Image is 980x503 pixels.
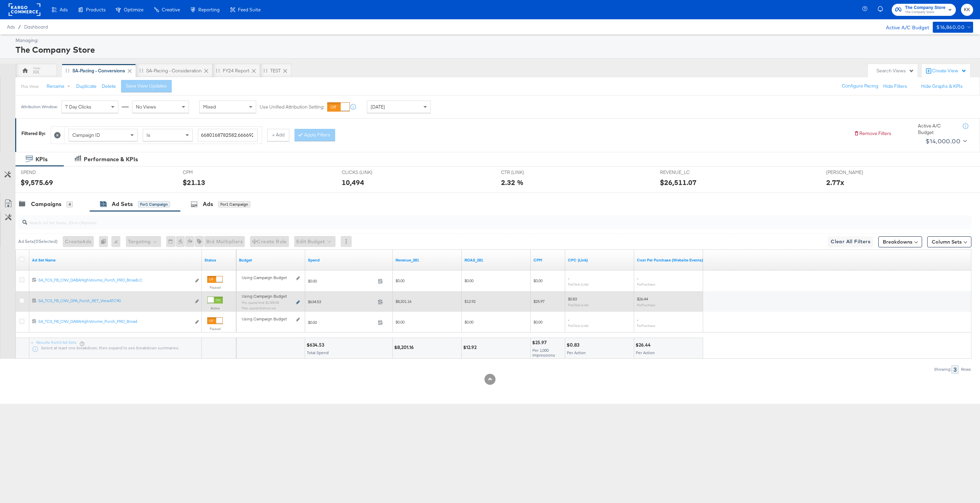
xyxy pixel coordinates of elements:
span: $12.92 [464,299,476,304]
button: Delete [102,83,116,90]
span: CLICKS (LINK) [342,169,393,176]
span: The Company Store [905,4,946,11]
a: SA_TCS_FB_CNV_DABAHighVolume_Purch_PRO_BroadLC [38,277,191,285]
span: CTR (LINK) [501,169,553,176]
input: Enter a search term [198,129,258,142]
button: KK [961,4,973,16]
div: Ad Sets [112,200,133,208]
div: Showing: [934,367,951,372]
a: The average cost for each link click you've received from your ad. [568,257,631,263]
button: $16,860.00 [933,22,973,33]
div: Drag to reorder tab [216,69,220,72]
a: SA_TCS_FB_CNV_DABAHighVolume_Purch_PRO_Broad [38,319,191,326]
div: Campaigns [31,200,61,208]
span: $25.97 [533,299,544,304]
a: Shows the current budget of Ad Set. [239,257,302,263]
div: SA_TCS_FB_CNV_DPA_Purch_RET_ViewATC90 [38,298,191,304]
div: $634.53 [307,342,326,348]
span: Ads [60,7,68,12]
div: for 1 Campaign [138,201,170,207]
div: KK [33,69,39,75]
div: 2.77x [826,177,844,187]
a: SA_TCS_FB_CNV_DPA_Purch_RET_ViewATC90 [38,298,191,305]
span: Per 1,000 Impressions [532,348,555,358]
div: KPIs [36,155,48,163]
div: Active A/C Budget [918,123,956,135]
label: Active [207,306,223,310]
span: $0.00 [533,278,542,283]
div: TEST [270,68,281,74]
button: Remove Filters [854,130,891,137]
span: Using Campaign Budget [242,294,287,299]
sub: Per Purchase [637,282,655,286]
div: $0.83 [567,342,581,348]
span: 7 Day Clicks [65,104,91,110]
span: Reporting [198,7,220,12]
div: Managing: [16,37,971,44]
button: The Company StoreThe Company Store [892,4,956,16]
a: The total amount spent to date. [308,257,390,263]
button: Hide Graphs & KPIs [921,83,963,90]
div: Ads [203,200,213,208]
span: $0.00 [308,320,375,325]
sub: Per Purchase [637,324,655,328]
span: Per Action [567,350,586,355]
div: SA_TCS_FB_CNV_DABAHighVolume_Purch_PRO_BroadLC [38,277,191,283]
span: $0.00 [533,319,542,325]
div: $16,860.00 [936,23,964,32]
label: Paused [207,285,223,290]
div: $8,201.16 [394,344,416,351]
span: - [637,317,638,322]
span: Campaign ID [72,132,100,138]
div: $25.97 [532,339,549,346]
span: Total Spend [307,350,329,355]
div: Ad Sets ( 0 Selected) [18,238,58,245]
sub: Max. spend limit : not set [242,306,276,310]
div: Create View [932,68,967,74]
span: Feed Suite [238,7,261,12]
span: KK [964,6,970,14]
div: Attribution Window: [21,104,58,109]
span: CPM [183,169,234,176]
span: - [568,317,569,322]
span: REVENUE_LC [660,169,712,176]
div: SA_TCS_FB_CNV_DABAHighVolume_Purch_PRO_Broad [38,319,191,324]
div: $26,511.07 [660,177,697,187]
div: 4 [67,201,73,207]
sub: Per Purchase [637,303,655,307]
div: The Company Store [16,44,971,55]
span: Clear All Filters [831,237,870,246]
div: SA-Pacing - Consideration [146,68,202,74]
span: Ads [7,24,15,30]
span: $0.00 [464,278,473,283]
span: Per Action [636,350,655,355]
div: $12.92 [463,344,479,351]
span: $8,201.16 [396,299,411,304]
button: Rename [42,80,78,93]
span: $0.83 [568,296,577,301]
span: Is [147,132,150,138]
button: Hide Filters [883,83,907,90]
div: 2.32 % [501,177,523,187]
div: Drag to reorder tab [66,69,69,72]
div: Performance & KPIs [84,155,138,163]
div: FY24 Report [223,68,249,74]
span: $0.00 [396,319,404,325]
sub: Min. spend limit: $1,500.00 [242,300,279,305]
div: Filtered By: [21,130,46,137]
a: The average cost you've paid to have 1,000 impressions of your ad. [533,257,562,263]
div: Search Views [877,68,914,74]
button: Clear All Filters [828,236,873,247]
label: Paused [207,327,223,331]
button: Breakdowns [878,236,922,247]
div: Rows [961,367,971,372]
span: Dashboard [24,24,48,30]
sub: Per Click (Link) [568,282,589,286]
span: $0.00 [308,278,375,284]
span: Optimize [124,7,143,12]
div: $9,575.69 [21,177,53,187]
label: Use Unified Attribution Setting: [260,104,324,110]
span: The Company Store [905,10,946,15]
span: SPEND [21,169,72,176]
a: Shows the current state of your Ad Set. [204,257,233,263]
